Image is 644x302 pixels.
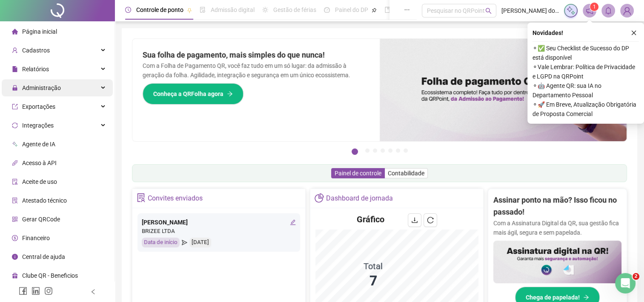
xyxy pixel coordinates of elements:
[22,122,54,129] span: Integrações
[621,4,633,17] img: 54701
[411,217,418,224] span: download
[586,7,593,15] span: notification
[12,254,18,260] span: info-circle
[427,217,434,224] span: reload
[290,219,296,225] span: edit
[485,8,492,14] span: search
[615,273,635,293] iframe: Intercom live chat
[143,61,369,80] p: Com a Folha de Pagamento QR, você faz tudo em um só lugar: da admissão à geração da folha. Agilid...
[22,103,55,110] span: Exportações
[12,122,18,128] span: sync
[493,241,621,283] img: banner%2F02c71560-61a6-44d4-94b9-c8ab97240462.png
[12,179,18,185] span: audit
[22,66,49,73] span: Relatórios
[501,6,559,15] span: [PERSON_NAME] do [PERSON_NAME]
[532,81,639,100] span: ⚬ 🤖 Agente QR: sua IA no Departamento Pessoal
[593,4,596,10] span: 1
[326,191,393,206] div: Dashboard de jornada
[315,193,323,202] span: pie-chart
[324,7,330,13] span: dashboard
[380,39,627,141] img: banner%2F8d14a306-6205-4263-8e5b-06e9a85ad873.png
[335,170,381,177] span: Painel de controle
[22,84,61,91] span: Administração
[372,8,377,13] span: pushpin
[22,197,67,204] span: Atestado técnico
[631,30,637,36] span: close
[142,227,296,236] div: BRIZEE LTDA
[12,85,18,91] span: lock
[12,29,18,35] span: home
[22,272,78,279] span: Clube QR - Beneficios
[200,7,206,13] span: file-done
[22,178,57,185] span: Aceite de uso
[532,62,639,81] span: ⚬ Vale Lembrar: Política de Privacidade e LGPD na QRPoint
[273,6,316,13] span: Gestão de férias
[137,193,146,202] span: solution
[19,287,27,295] span: facebook
[12,197,18,203] span: solution
[12,235,18,241] span: dollar
[22,235,50,241] span: Financeiro
[143,49,369,61] h2: Sua folha de pagamento, mais simples do que nunca!
[12,104,18,110] span: export
[44,287,53,295] span: instagram
[526,293,580,302] span: Chega de papelada!
[365,148,369,153] button: 2
[31,287,40,295] span: linkedin
[381,148,385,153] button: 4
[352,148,358,155] button: 1
[22,160,57,166] span: Acesso à API
[22,253,65,260] span: Central de ajuda
[404,7,410,13] span: ellipsis
[388,170,424,177] span: Contabilidade
[357,213,384,225] h4: Gráfico
[142,218,296,227] div: [PERSON_NAME]
[532,44,639,62] span: ⚬ ✅ Seu Checklist de Sucesso do DP está disponível
[404,148,408,153] button: 7
[583,294,589,300] span: arrow-right
[566,6,575,15] img: sparkle-icon.fc2bf0ac1784a2077858766a79e2daf3.svg
[262,7,268,13] span: sun
[12,47,18,53] span: user-add
[12,273,18,279] span: gift
[22,216,60,223] span: Gerar QRCode
[604,7,612,15] span: bell
[136,6,183,13] span: Controle de ponto
[384,7,390,13] span: book
[125,7,131,13] span: clock-circle
[493,194,621,218] h2: Assinar ponto na mão? Isso ficou no passado!
[142,238,180,247] div: Data de início
[211,6,255,13] span: Admissão digital
[187,8,192,13] span: pushpin
[12,216,18,222] span: qrcode
[143,83,243,105] button: Conheça a QRFolha agora
[90,289,96,295] span: left
[493,218,621,237] p: Com a Assinatura Digital da QR, sua gestão fica mais ágil, segura e sem papelada.
[388,148,392,153] button: 5
[189,238,211,247] div: [DATE]
[633,273,639,280] span: 2
[227,91,233,97] span: arrow-right
[12,160,18,166] span: api
[335,6,368,13] span: Painel do DP
[22,47,50,54] span: Cadastros
[12,66,18,72] span: file
[22,141,55,148] span: Agente de IA
[153,89,223,99] span: Conheça a QRFolha agora
[590,3,598,11] sup: 1
[148,191,203,206] div: Convites enviados
[22,28,57,35] span: Página inicial
[532,100,639,119] span: ⚬ 🚀 Em Breve, Atualização Obrigatória de Proposta Comercial
[532,28,563,38] span: Novidades !
[396,148,400,153] button: 6
[373,148,377,153] button: 3
[182,238,187,247] span: send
